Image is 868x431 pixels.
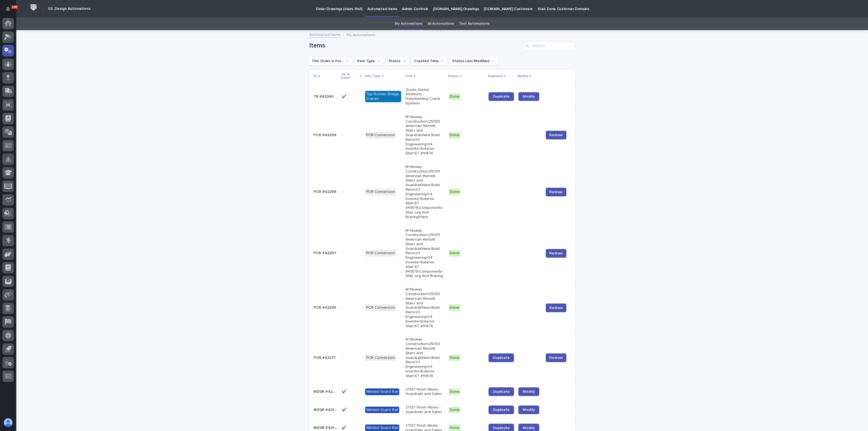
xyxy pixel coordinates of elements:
[449,304,461,311] div: Done
[493,426,510,430] span: Duplicate
[365,73,381,79] p: Item Type
[406,405,444,414] p: 27137 Finish Works - Guardrails and Gates
[523,95,535,98] span: Modify
[518,387,539,396] a: Modify
[489,406,514,414] a: Duplicate
[546,131,566,139] button: Redraw
[406,228,444,279] p: M:\Nuway Construction\25053 American Renolit Stairs and Guardrail\New Build Reno\01 Engineering\0...
[314,73,317,79] p: ID
[365,132,396,139] div: PCR Conversion
[549,132,563,138] span: Redraw
[12,5,17,9] p: 100
[493,356,510,360] span: Duplicate
[549,251,563,256] span: Redraw
[449,132,461,139] div: Done
[342,250,344,256] p: -
[395,17,423,30] a: My Automations
[450,57,498,65] button: Status Last Modified
[342,304,344,310] p: -
[309,383,575,401] tr: MZGR #42208MZGR #42208 ✔️✔️ Welded Guard Rail27137 Finish Works - Guardrails and GatesDoneDuplica...
[309,57,352,65] button: This Order is For...
[309,283,575,333] tr: PCR #42295PCR #42295 -- PCR ConversionM:\Nuway Construction\25053 American Renolit Stairs and Gua...
[309,110,575,160] tr: PCR #42299PCR #42299 -- PCR ConversionM:\Nuway Construction\25053 American Renolit Stairs and Gua...
[314,250,337,256] p: PCR #42297
[309,83,575,110] tr: TR #42340TR #42340 ✔️✔️ Top Runner Bridge CranesQuote Diesel Solutions - Freestanding Crane Syste...
[309,333,575,383] tr: PCR #42271PCR #42271 -- PCR ConversionM:\Nuway Construction\25053 American Renolit Stairs and Gua...
[309,31,340,37] a: Automated Items
[365,250,396,257] div: PCR Conversion
[2,3,14,15] button: Notifications
[314,424,339,430] p: MZGR #42190
[309,160,575,224] tr: PCR #42298PCR #42298 -- PCR ConversionM:\Nuway Construction\25053 American Renolit Stairs and Gua...
[448,73,458,79] p: Status
[365,91,401,102] div: Top Runner Bridge Cranes
[314,304,337,310] p: PCR #42295
[459,17,490,30] a: Test Automations
[28,2,39,12] img: Workspace Logo
[449,407,461,413] div: Done
[406,337,444,378] p: M:\Nuway Construction\25053 American Renolit Stairs and Guardrail\New Build Reno\01 Engineering\0...
[411,57,448,65] button: Created Time
[546,353,566,362] button: Redraw
[406,88,444,106] p: Quote Diesel Solutions - Freestanding Crane Systems
[524,41,575,50] input: Search
[518,92,539,101] a: Modify
[386,57,409,65] button: Status
[342,132,344,138] p: -
[449,250,461,257] div: Done
[549,355,563,360] span: Redraw
[523,390,535,394] span: Modify
[493,408,510,412] span: Duplicate
[518,406,539,414] a: Modify
[342,388,347,394] p: ✔️
[342,93,347,99] p: ✔️
[493,390,510,394] span: Duplicate
[523,426,535,430] span: Modify
[314,388,339,394] p: MZGR #42208
[309,42,521,50] h1: Items
[406,387,444,397] p: 27137 Finish Works - Guardrails and Gates
[549,189,563,195] span: Redraw
[314,189,337,194] p: PCR #42298
[355,57,384,65] button: Item Type
[406,115,444,156] p: M:\Nuway Construction\25053 American Renolit Stairs and Guardrail\New Build Reno\01 Engineering\0...
[48,7,91,11] h2: 03. Design Automations
[342,407,347,412] p: ✔️
[523,408,535,412] span: Modify
[346,31,375,37] p: My Automations
[489,353,514,362] a: Duplicate
[365,388,399,395] div: Welded Guard Rail
[2,417,14,428] button: users-avatar
[342,355,344,360] p: -
[7,7,14,15] div: Notifications100
[309,401,575,419] tr: MZGR #42191MZGR #42191 ✔️✔️ Welded Guard Rail27137 Finish Works - Guardrails and GatesDoneDuplica...
[309,224,575,283] tr: PCR #42297PCR #42297 -- PCR ConversionM:\Nuway Construction\25053 American Renolit Stairs and Gua...
[314,132,337,138] p: PCR #42299
[489,387,514,396] a: Duplicate
[314,407,339,412] p: MZGR #42191
[489,92,514,101] a: Duplicate
[449,388,461,395] div: Done
[493,95,510,98] span: Duplicate
[546,188,566,196] button: Redraw
[406,165,444,219] p: M:\Nuway Construction\25053 American Renolit Stairs and Guardrail\New Build Reno\01 Engineering\0...
[546,304,566,312] button: Redraw
[342,424,347,430] p: ✔️
[406,287,444,328] p: M:\Nuway Construction\25053 American Renolit Stairs and Guardrail\New Build Reno\01 Engineering\0...
[405,73,412,79] p: Title
[449,93,461,100] div: Done
[365,304,396,311] div: PCR Conversion
[341,71,358,81] p: Up to Date?
[488,73,503,79] p: Duplicate
[546,249,566,258] button: Redraw
[449,355,461,361] div: Done
[365,355,396,361] div: PCR Conversion
[314,355,337,360] p: PCR #42271
[365,189,396,195] div: PCR Conversion
[314,93,335,99] p: TR #42340
[549,305,563,311] span: Redraw
[427,17,454,30] a: All Automations
[365,407,399,413] div: Welded Guard Rail
[342,189,344,194] p: -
